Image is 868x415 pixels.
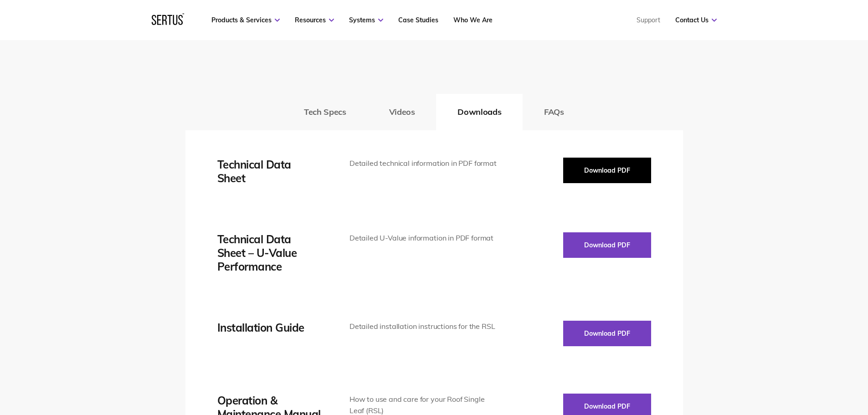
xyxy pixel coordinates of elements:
[217,232,322,273] div: Technical Data Sheet – U-Value Performance
[349,16,383,24] a: Systems
[217,321,322,334] div: Installation Guide
[563,232,651,258] button: Download PDF
[368,94,437,130] button: Videos
[211,16,280,24] a: Products & Services
[563,321,651,346] button: Download PDF
[675,16,717,24] a: Contact Us
[453,16,493,24] a: Who We Are
[217,158,322,185] div: Technical Data Sheet
[349,232,500,244] div: Detailed U-Value information in PDF format
[282,94,367,130] button: Tech Specs
[295,16,334,24] a: Resources
[563,158,651,183] button: Download PDF
[349,321,500,333] div: Detailed installation instructions for the RSL
[704,309,868,415] iframe: Chat Widget
[349,158,500,169] div: Detailed technical information in PDF format
[523,94,586,130] button: FAQs
[637,16,660,24] a: Support
[398,16,438,24] a: Case Studies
